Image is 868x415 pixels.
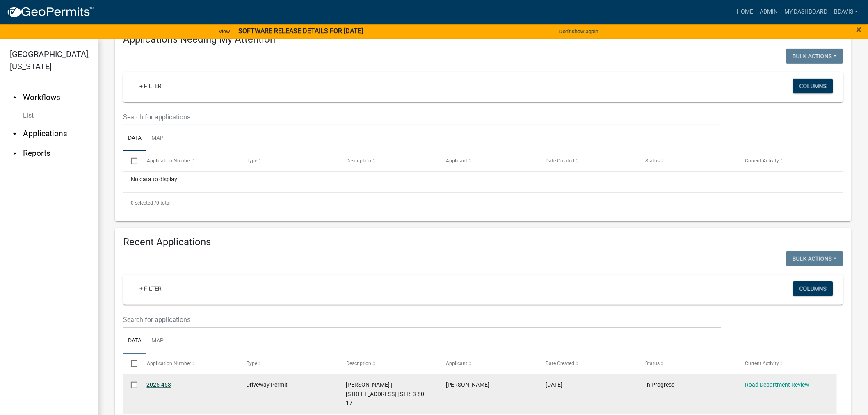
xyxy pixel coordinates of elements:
[10,148,20,158] i: arrow_drop_down
[139,354,238,374] datatable-header-cell: Application Number
[756,4,781,20] a: Admin
[786,251,843,266] button: Bulk Actions
[123,328,146,354] a: Data
[556,25,602,38] button: Don't show again
[538,354,637,374] datatable-header-cell: Date Created
[133,79,168,93] a: + Filter
[147,381,171,388] a: 2025-453
[857,25,862,34] button: Close
[338,151,438,171] datatable-header-cell: Description
[247,381,288,388] span: Driveway Permit
[147,158,192,164] span: Application Number
[737,151,837,171] datatable-header-cell: Current Activity
[546,360,574,366] span: Date Created
[781,4,831,20] a: My Dashboard
[123,151,139,171] datatable-header-cell: Select
[238,354,338,374] datatable-header-cell: Type
[139,151,238,171] datatable-header-cell: Application Number
[637,354,737,374] datatable-header-cell: Status
[745,360,779,366] span: Current Activity
[123,193,843,213] div: 0 total
[446,360,467,366] span: Applicant
[745,381,809,388] a: Road Department Review
[538,151,637,171] datatable-header-cell: Date Created
[238,151,338,171] datatable-header-cell: Type
[438,354,538,374] datatable-header-cell: Applicant
[733,4,756,20] a: Home
[737,354,837,374] datatable-header-cell: Current Activity
[10,129,20,139] i: arrow_drop_down
[645,158,660,164] span: Status
[133,281,168,296] a: + Filter
[215,25,233,38] a: View
[123,311,721,328] input: Search for applications
[346,360,371,366] span: Description
[238,27,363,35] strong: SOFTWARE RELEASE DETAILS FOR [DATE]
[123,236,843,248] h4: Recent Applications
[546,158,574,164] span: Date Created
[123,172,843,192] div: No data to display
[131,200,156,206] span: 0 selected /
[123,354,139,374] datatable-header-cell: Select
[438,151,538,171] datatable-header-cell: Applicant
[645,360,660,366] span: Status
[546,381,562,388] span: 09/09/2025
[147,360,192,366] span: Application Number
[831,4,861,20] a: bdavis
[338,354,438,374] datatable-header-cell: Description
[247,360,257,366] span: Type
[446,158,467,164] span: Applicant
[745,158,779,164] span: Current Activity
[793,79,833,93] button: Columns
[346,158,371,164] span: Description
[857,24,862,35] span: ×
[645,381,674,388] span: In Progress
[10,93,20,103] i: arrow_drop_up
[637,151,737,171] datatable-header-cell: Status
[146,125,169,152] a: Map
[247,158,257,164] span: Type
[123,109,721,125] input: Search for applications
[346,381,426,407] span: Wayne Landuyt | 13746 HWY F-27 E | STR: 3-80-17
[446,381,490,388] span: Wayne Landuyt
[786,49,843,64] button: Bulk Actions
[793,281,833,296] button: Columns
[123,125,146,152] a: Data
[146,328,169,354] a: Map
